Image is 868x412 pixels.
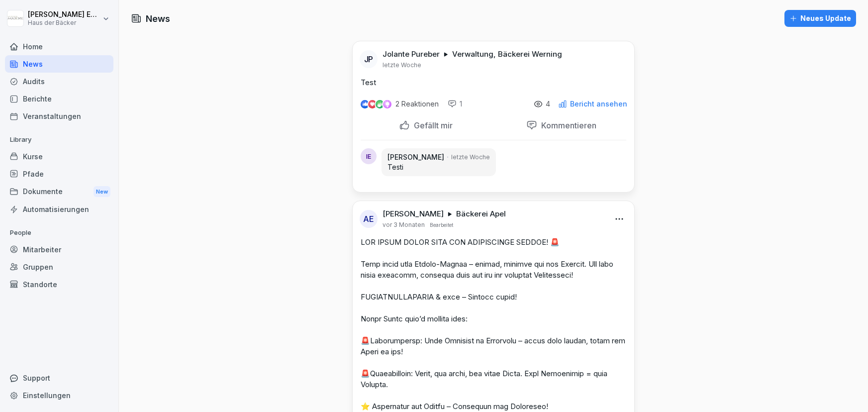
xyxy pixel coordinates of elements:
[28,19,100,26] p: Haus der Bäcker
[94,186,110,198] div: New
[383,221,425,229] p: vor 3 Monaten
[5,225,113,241] p: People
[456,209,506,219] p: Bäckerei Apel
[5,38,113,55] a: Home
[5,241,113,258] a: Mitarbeiter
[5,387,113,404] a: Einstellungen
[387,162,490,172] p: Testi
[5,369,113,387] div: Support
[5,165,113,183] a: Pfade
[537,120,596,130] p: Kommentieren
[546,100,550,108] p: 4
[570,100,627,108] p: Bericht ansehen
[5,148,113,165] a: Kurse
[369,101,376,108] img: love
[5,55,113,73] a: News
[789,13,851,24] div: Neues Update
[410,120,453,130] p: Gefällt mir
[361,77,626,88] p: Test
[5,183,113,201] a: DokumenteNew
[383,61,421,69] p: letzte Woche
[383,100,391,108] img: inspiring
[146,12,170,25] h1: News
[5,183,113,201] div: Dokumente
[5,201,113,218] a: Automatisierungen
[5,73,113,90] a: Audits
[5,132,113,148] p: Library
[360,50,378,68] div: JP
[430,221,453,229] p: Bearbeitet
[361,148,377,164] div: IE
[448,99,462,109] div: 1
[451,153,490,162] p: letzte Woche
[383,209,444,219] p: [PERSON_NAME]
[395,100,439,108] p: 2 Reaktionen
[5,90,113,107] a: Berichte
[387,152,444,162] p: [PERSON_NAME]
[5,107,113,125] a: Veranstaltungen
[360,210,378,228] div: AE
[5,276,113,293] a: Standorte
[383,49,440,59] p: Jolante Pureber
[376,100,384,108] img: celebrate
[784,10,856,27] button: Neues Update
[5,258,113,276] a: Gruppen
[28,10,100,19] p: [PERSON_NAME] Ehlerding
[361,100,369,108] img: like
[452,49,562,59] p: Verwaltung, Bäckerei Werning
